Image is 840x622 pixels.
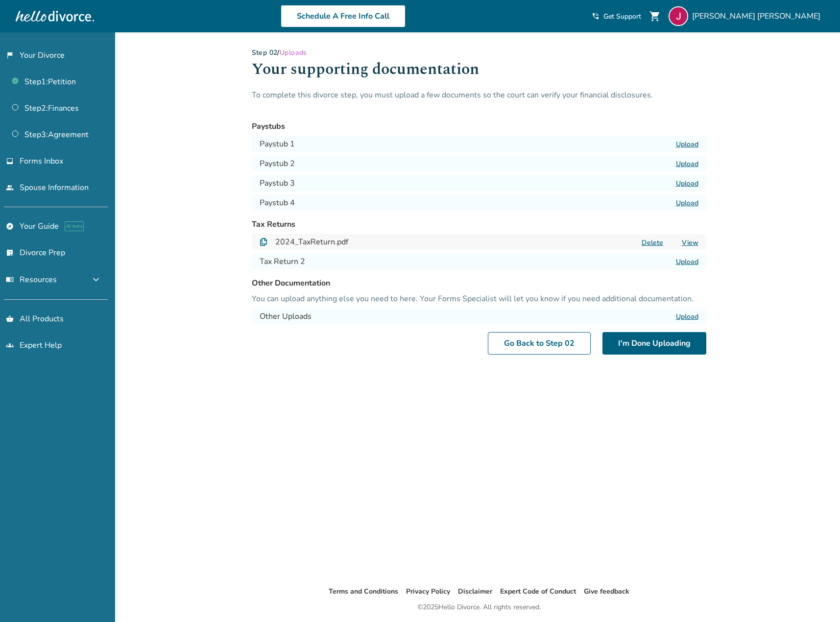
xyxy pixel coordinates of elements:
[592,12,641,21] a: phone_in_talkGet Support
[676,312,698,321] label: Upload
[260,311,312,322] h4: Other Uploads
[252,277,706,289] h3: Other Documentation
[280,48,307,57] span: Uploads
[6,51,14,59] span: flag_2
[682,238,698,247] a: View
[669,6,688,26] img: James Reyes (hatcyl)
[252,120,706,132] h3: Paystubs
[676,257,698,266] label: Upload
[676,140,698,149] label: Upload
[260,197,295,209] h4: Paystub 4
[488,332,591,355] a: Go Back to Step 02
[417,601,541,613] div: © 2025 Hello Divorce. All rights reserved.
[649,10,661,22] span: shopping_cart
[260,158,295,169] h4: Paystub 2
[406,587,450,596] a: Privacy Policy
[260,256,305,267] h4: Tax Return 2
[252,48,706,57] div: /
[252,57,706,89] h1: Your supporting documentation
[281,5,406,27] a: Schedule A Free Info Call
[791,575,840,622] iframe: Chat Widget
[603,12,641,21] span: Get Support
[252,293,706,305] p: You can upload anything else you need to here. Your Forms Specialist will let you know if you nee...
[275,236,348,248] h4: 2024_TaxReturn.pdf
[252,89,706,113] p: To complete this divorce step, you must upload a few documents so the court can verify your finan...
[252,48,278,57] a: Step 02
[329,587,398,596] a: Terms and Conditions
[692,11,824,22] span: [PERSON_NAME] [PERSON_NAME]
[260,177,295,189] h4: Paystub 3
[676,179,698,188] label: Upload
[6,222,14,230] span: explore
[260,238,267,246] img: Document
[676,159,698,168] label: Upload
[6,157,14,165] span: inbox
[584,586,629,598] li: Give feedback
[65,221,84,231] span: AI beta
[592,12,600,20] span: phone_in_talk
[500,587,576,596] a: Expert Code of Conduct
[252,218,706,230] h3: Tax Returns
[6,274,57,285] span: Resources
[6,249,14,257] span: list_alt_check
[90,274,102,286] span: expand_more
[458,586,492,598] li: Disclaimer
[676,198,698,208] label: Upload
[260,138,295,150] h4: Paystub 1
[6,315,14,323] span: shopping_basket
[602,332,706,355] button: I'm Done Uploading
[6,341,14,349] span: groups
[6,276,14,284] span: menu_book
[639,238,666,248] button: Delete
[6,184,14,191] span: people
[20,156,63,167] span: Forms Inbox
